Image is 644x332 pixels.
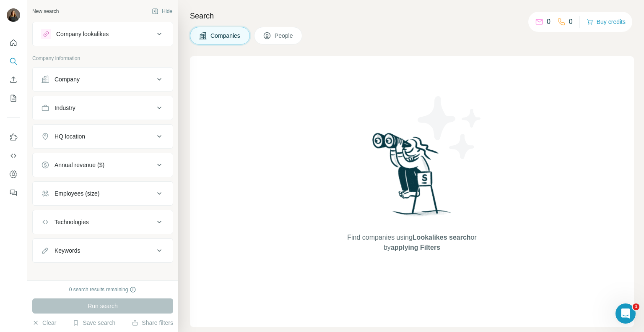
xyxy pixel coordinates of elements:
img: Surfe Illustration - Woman searching with binoculars [369,131,456,224]
button: Use Surfe API [7,148,20,163]
h4: Search [190,10,634,22]
div: Company [55,75,80,84]
div: Company lookalikes [56,30,109,38]
div: Technologies [55,218,89,226]
button: Buy credits [587,16,626,28]
button: Share filters [132,319,173,327]
button: Company lookalikes [33,24,173,44]
button: Search [7,54,20,69]
p: Company information [32,55,173,62]
span: Find companies using or by [345,233,479,253]
div: HQ location [55,132,85,141]
button: Industry [33,98,173,118]
button: Quick start [7,35,20,50]
button: Keywords [33,241,173,261]
button: Enrich CSV [7,72,20,87]
div: Industry [55,104,75,112]
button: Annual revenue ($) [33,155,173,175]
button: Feedback [7,185,20,200]
button: Save search [73,319,115,327]
button: My lists [7,91,20,106]
p: 0 [569,17,573,27]
iframe: Intercom live chat [615,303,636,324]
button: Use Surfe on LinkedIn [7,130,20,145]
button: Employees (size) [33,183,173,204]
button: HQ location [33,126,173,146]
div: Employees (size) [55,189,99,198]
div: 0 search results remaining [69,286,137,293]
span: 1 [633,303,639,310]
img: Avatar [7,8,20,22]
img: Surfe Illustration - Stars [412,90,488,165]
span: applying Filters [391,244,440,251]
button: Technologies [33,212,173,232]
p: 0 [547,17,551,27]
span: Lookalikes search [413,234,471,241]
button: Hide [146,5,178,18]
div: Keywords [55,246,80,255]
div: Annual revenue ($) [55,161,104,169]
span: People [275,31,294,40]
button: Dashboard [7,167,20,182]
button: Company [33,69,173,89]
span: Companies [210,31,241,40]
button: Clear [32,319,56,327]
div: New search [32,8,59,15]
